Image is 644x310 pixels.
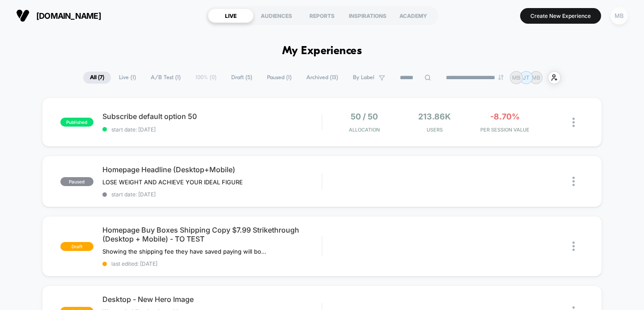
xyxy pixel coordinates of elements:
[402,127,467,133] span: Users
[102,260,322,267] span: last edited: [DATE]
[102,295,322,304] span: Desktop - New Hero Image
[260,72,298,84] span: Paused ( 1 )
[13,8,104,23] button: [DOMAIN_NAME]
[572,177,575,186] img: close
[353,74,374,81] span: By Label
[60,177,93,186] span: paused
[102,112,322,121] span: Subscribe default option 50
[520,8,601,24] button: Create New Experience
[16,9,30,22] img: Visually logo
[102,248,268,255] span: Showing the shipping fee they have saved paying will boost RPS
[83,72,111,84] span: All ( 7 )
[472,127,538,133] span: PER SESSION VALUE
[112,72,143,84] span: Live ( 1 )
[144,72,187,84] span: A/B Test ( 1 )
[225,72,259,84] span: Draft ( 5 )
[490,112,520,121] span: -8.70%
[300,72,345,84] span: Archived ( 13 )
[102,165,322,174] span: Homepage Headline (Desktop+Mobile)
[532,74,540,81] p: MB
[102,191,322,198] span: start date: [DATE]
[572,242,575,251] img: close
[572,118,575,127] img: close
[390,8,436,23] div: ACADEMY
[102,178,243,186] span: LOSE WEIGHT AND ACHIEVE YOUR IDEAL FIGURE
[254,8,299,23] div: AUDIENCES
[512,74,521,81] p: MB
[345,8,390,23] div: INSPIRATIONS
[523,74,530,81] p: JT
[351,112,378,121] span: 50 / 50
[498,75,504,80] img: end
[102,126,322,133] span: start date: [DATE]
[282,45,362,58] h1: My Experiences
[418,112,451,121] span: 213.86k
[608,7,631,25] button: MB
[60,242,93,251] span: draft
[36,11,101,21] span: [DOMAIN_NAME]
[102,225,322,243] span: Homepage Buy Boxes Shipping Copy $7.99 Strikethrough (Desktop + Mobile) - TO TEST
[60,118,93,127] span: published
[349,127,380,133] span: Allocation
[299,8,345,23] div: REPORTS
[610,7,628,25] div: MB
[208,8,254,23] div: LIVE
